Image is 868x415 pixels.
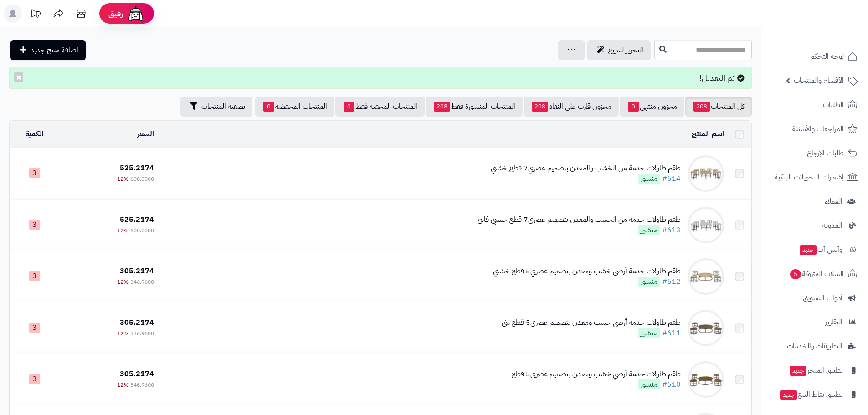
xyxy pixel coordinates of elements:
span: التحرير لسريع [608,45,643,56]
a: المراجعات والأسئلة [767,118,863,140]
span: 3 [29,374,40,384]
span: 12% [117,381,128,389]
a: #611 [662,328,681,338]
a: السلات المتروكة5 [767,263,863,285]
span: أدوات التسويق [803,292,842,304]
span: 525.2174 [120,214,154,225]
span: التقارير [825,316,842,328]
span: 12% [117,175,128,183]
span: 208 [532,102,548,112]
span: 3 [29,323,40,333]
a: #613 [662,225,681,236]
span: 346.9600 [130,381,154,389]
span: 0 [628,102,639,112]
span: المدونة [822,219,842,232]
a: اضافة منتج جديد [10,40,86,60]
span: تطبيق المتجر [789,364,842,377]
img: طقم طاولات خدمة من الخشب والمعدن بتصميم عصري7 قطع خشبي فاتح [688,207,724,243]
span: جديد [800,245,817,255]
a: تطبيق نقاط البيعجديد [767,384,863,405]
span: 600.0000 [130,175,154,183]
a: تطبيق المتجرجديد [767,359,863,381]
span: طلبات الإرجاع [807,147,844,159]
a: العملاء [767,190,863,212]
span: 600.0000 [130,226,154,235]
button: × [14,72,23,82]
a: #610 [662,379,681,390]
span: التطبيقات والخدمات [787,340,842,353]
img: طقم طاولات خدمة أرضي خشب ومعدن بتصميم عصري5 قطع بني [688,310,724,346]
a: تحديثات المنصة [24,5,47,25]
span: 12% [117,329,128,338]
span: السلات المتروكة [789,267,844,280]
div: طقم طاولات خدمة أرضي خشب ومعدن بتصميم عصري5 قطع [512,369,681,379]
a: الكمية [26,128,44,139]
a: #612 [662,276,681,287]
div: تم التعديل! [9,67,752,89]
span: لوحة التحكم [810,50,844,63]
a: المنتجات المخفضة0 [255,97,334,117]
a: #614 [662,173,681,184]
span: 12% [117,226,128,235]
a: التقارير [767,311,863,333]
span: الأقسام والمنتجات [794,74,844,87]
div: طقم طاولات خدمة من الخشب والمعدن بتصميم عصري7 قطع خشبي فاتح [478,215,681,225]
span: إشعارات التحويلات البنكية [775,171,844,184]
a: أدوات التسويق [767,287,863,309]
span: 12% [117,278,128,286]
span: 3 [29,168,40,178]
span: 525.2174 [120,163,154,174]
span: الطلبات [823,98,844,111]
span: 305.2174 [120,317,154,328]
span: 3 [29,220,40,230]
a: المنتجات المخفية فقط0 [335,97,425,117]
span: جديد [780,390,797,400]
span: جديد [790,366,806,376]
span: اضافة منتج جديد [31,45,78,56]
span: 346.9600 [130,278,154,286]
a: مخزون قارب على النفاذ208 [524,97,619,117]
span: العملاء [825,195,842,208]
a: اسم المنتج [692,128,724,139]
img: طقم طاولات خدمة أرضي خشب ومعدن بتصميم عصري5 قطع خشبي [688,258,724,295]
span: 305.2174 [120,266,154,277]
span: منشور [638,328,660,338]
div: طقم طاولات خدمة أرضي خشب ومعدن بتصميم عصري5 قطع خشبي [493,266,681,277]
a: طلبات الإرجاع [767,142,863,164]
span: منشور [638,379,660,389]
img: logo-2.png [806,26,859,45]
span: تصفية المنتجات [201,101,245,112]
span: 5 [790,269,801,279]
span: المراجعات والأسئلة [792,123,844,135]
span: منشور [638,174,660,184]
span: 208 [434,102,450,112]
span: 208 [693,102,710,112]
span: 0 [344,102,354,112]
span: وآتس آب [799,243,842,256]
span: 0 [263,102,274,112]
div: طقم طاولات خدمة أرضي خشب ومعدن بتصميم عصري5 قطع بني [502,318,681,328]
span: رفيق [108,8,123,19]
a: الطلبات [767,94,863,116]
img: طقم طاولات خدمة أرضي خشب ومعدن بتصميم عصري5 قطع [688,361,724,398]
span: منشور [638,277,660,287]
img: طقم طاولات خدمة من الخشب والمعدن بتصميم عصري7 قطع خشبي [688,155,724,192]
a: إشعارات التحويلات البنكية [767,166,863,188]
a: مخزون منتهي0 [620,97,684,117]
div: طقم طاولات خدمة من الخشب والمعدن بتصميم عصري7 قطع خشبي [491,163,681,174]
img: ai-face.png [127,5,145,23]
a: المنتجات المنشورة فقط208 [426,97,523,117]
span: 3 [29,271,40,281]
a: لوحة التحكم [767,46,863,67]
a: التطبيقات والخدمات [767,335,863,357]
a: السعر [137,128,154,139]
span: 346.9600 [130,329,154,338]
span: منشور [638,225,660,235]
a: كل المنتجات208 [685,97,752,117]
a: وآتس آبجديد [767,239,863,261]
span: تطبيق نقاط البيع [779,388,842,401]
span: 305.2174 [120,369,154,379]
a: المدونة [767,215,863,236]
a: التحرير لسريع [587,40,651,60]
button: تصفية المنتجات [180,97,252,117]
